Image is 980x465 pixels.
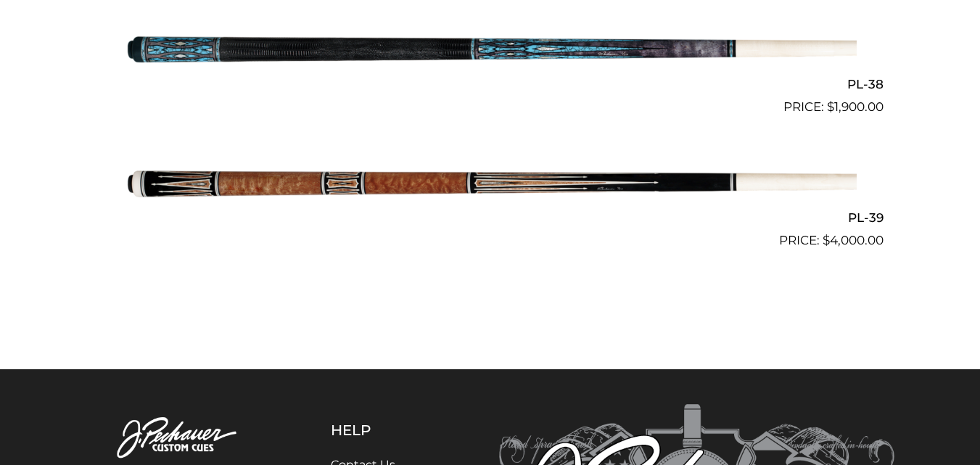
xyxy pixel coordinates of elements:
span: $ [827,99,834,114]
h2: PL-39 [97,205,884,231]
a: PL-39 $4,000.00 [97,123,884,250]
span: $ [823,233,830,247]
img: PL-39 [124,123,857,244]
bdi: 1,900.00 [827,99,884,114]
h5: Help [331,421,443,439]
h2: PL-38 [97,70,884,97]
bdi: 4,000.00 [823,233,884,247]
